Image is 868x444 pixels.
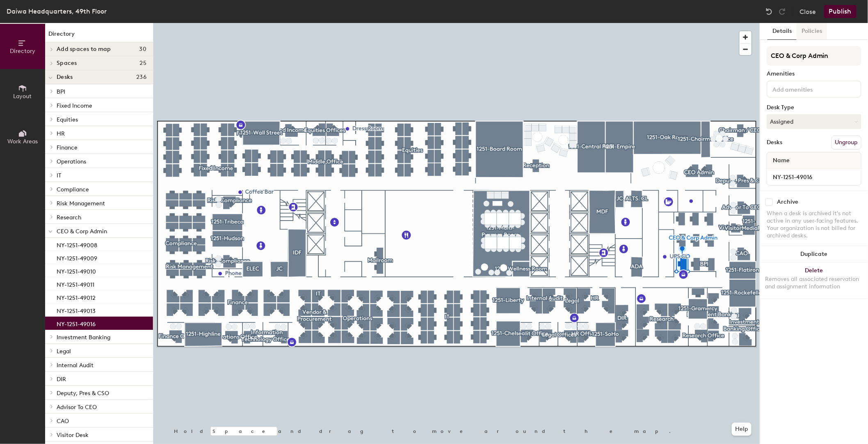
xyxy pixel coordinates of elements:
[767,114,861,129] button: Assigned
[765,276,863,290] div: Removes all associated reservation and assignment information
[760,262,868,299] button: DeleteRemoves all associated reservation and assignment information
[57,144,78,151] span: Finance
[7,138,38,145] span: Work Areas
[797,23,827,40] button: Policies
[10,48,35,55] span: Directory
[57,376,66,383] span: DIR
[57,418,69,425] span: CAO
[57,74,73,81] span: Desks
[57,348,71,355] span: Legal
[778,7,786,16] img: Redo
[824,5,857,18] button: Publish
[57,88,65,95] span: BPI
[57,200,105,207] span: Risk Management
[767,139,782,146] div: Desks
[45,30,153,42] h1: Directory
[57,334,110,341] span: Investment Banking
[57,292,96,301] p: NY-1251-49012
[57,318,96,328] p: NY-1251-49016
[831,136,861,150] button: Ungroup
[57,253,97,262] p: NY-1251-49009
[136,74,146,81] span: 236
[57,228,107,235] span: CEO & Corp Admin
[57,214,81,221] span: Research
[57,266,96,275] p: NY-1251-49010
[777,199,798,205] div: Archive
[767,210,861,239] div: When a desk is archived it's not active in any user-facing features. Your organization is not bil...
[769,153,794,168] span: Name
[771,84,845,94] input: Add amenities
[57,186,89,193] span: Compliance
[57,305,96,315] p: NY-1251-49013
[767,23,797,40] button: Details
[767,71,861,77] div: Amenities
[139,46,146,53] span: 30
[57,116,78,123] span: Equities
[57,239,97,249] p: NY-1251-49008
[799,5,816,18] button: Close
[732,423,752,436] button: Help
[769,171,859,183] input: Unnamed desk
[57,432,89,439] span: Visitor Desk
[57,362,94,369] span: Internal Audit
[139,60,146,67] span: 25
[57,130,65,137] span: HR
[57,46,111,53] span: Add spaces to map
[57,404,97,411] span: Advisor To CEO
[57,60,77,67] span: Spaces
[57,158,86,165] span: Operations
[57,102,92,109] span: Fixed Income
[57,172,61,179] span: IT
[7,6,107,16] div: Daiwa Headquarters, 49th Floor
[57,390,109,397] span: Deputy, Pres & CSO
[760,246,868,262] button: Duplicate
[767,104,861,111] div: Desk Type
[14,93,32,100] span: Layout
[57,279,94,288] p: NY-1251-49011
[765,7,773,16] img: Undo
